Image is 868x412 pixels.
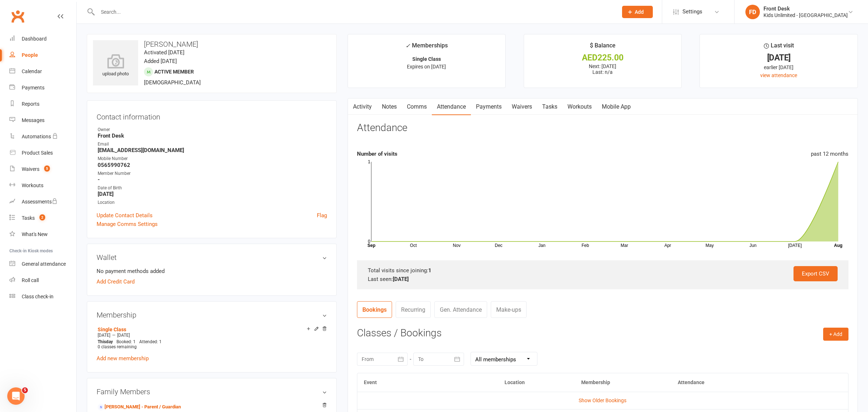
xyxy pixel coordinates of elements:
a: Bookings [357,301,392,318]
div: upload photo [93,54,138,78]
li: No payment methods added [97,267,327,276]
strong: - [98,176,327,183]
a: view attendance [760,72,797,78]
div: Owner [98,126,327,133]
span: This [98,339,106,344]
div: — [96,332,327,338]
p: Next: [DATE] Last: n/a [531,63,675,75]
div: Calendar [22,68,42,74]
div: General attendance [22,261,66,267]
div: Mobile Number [98,155,327,162]
div: [DATE] [706,54,851,62]
a: Make-ups [491,301,527,318]
div: Last visit [764,41,794,54]
a: People [9,47,76,63]
div: Location [98,199,327,206]
div: Front Desk [763,5,848,12]
a: Mobile App [597,98,636,115]
div: Payments [22,85,44,91]
a: Gen. Attendance [434,301,487,318]
strong: 1 [428,267,431,274]
a: Tasks [537,98,562,115]
div: Date of Birth [98,185,327,192]
div: Messages [22,117,44,123]
a: Payments [471,98,507,115]
span: Active member [154,69,194,75]
h3: [PERSON_NAME] [93,40,331,48]
strong: [DATE] [393,276,409,282]
time: Activated [DATE] [144,49,184,56]
div: day [96,339,115,344]
div: earlier [DATE] [706,63,851,71]
strong: Number of visits [357,151,397,157]
a: Flag [317,211,327,220]
span: 5 [44,165,50,172]
div: Roll call [22,277,39,283]
time: Added [DATE] [144,58,177,64]
iframe: Intercom live chat [7,387,25,405]
div: Reports [22,101,39,107]
div: Product Sales [22,150,53,156]
a: Waivers [507,98,537,115]
a: Single Class [98,327,126,332]
a: Clubworx [9,7,27,25]
span: [DEMOGRAPHIC_DATA] [144,79,201,86]
div: Class check-in [22,294,54,299]
h3: Wallet [97,253,327,261]
a: Show Older Bookings [579,398,626,403]
th: Location [498,373,575,392]
span: 5 [22,387,28,393]
a: Calendar [9,63,76,80]
div: $ Balance [590,41,616,54]
span: Attended: 1 [139,339,162,344]
div: Memberships [405,41,448,54]
a: Dashboard [9,31,76,47]
a: Product Sales [9,145,76,161]
h3: Contact information [97,110,327,121]
div: Member Number [98,170,327,177]
strong: Single Class [412,56,441,62]
strong: [DATE] [98,191,327,197]
span: Booked: 1 [116,339,136,344]
span: Add [635,9,644,15]
th: Membership [575,373,671,392]
a: Roll call [9,272,76,289]
div: past 12 months [811,150,848,158]
div: Kids Unlimited - [GEOGRAPHIC_DATA] [763,12,848,18]
span: 2 [39,214,45,220]
a: Add new membership [97,355,149,362]
a: Reports [9,96,76,112]
a: Update Contact Details [97,211,153,220]
a: Activity [348,98,377,115]
div: Assessments [22,199,58,205]
a: Assessments [9,194,76,210]
div: What's New [22,231,48,237]
strong: 0565990762 [98,162,327,168]
div: Email [98,141,327,148]
a: Comms [402,98,432,115]
span: Expires on [DATE] [407,64,446,70]
h3: Attendance [357,122,407,134]
i: ✓ [405,42,410,49]
div: Automations [22,134,51,139]
input: Search... [95,7,613,17]
div: People [22,52,38,58]
button: Add [622,6,653,18]
a: Workouts [562,98,597,115]
span: Settings [682,4,702,20]
strong: [EMAIL_ADDRESS][DOMAIN_NAME] [98,147,327,154]
a: What's New [9,226,76,243]
div: AED225.00 [531,54,675,62]
a: Messages [9,112,76,129]
div: Tasks [22,215,35,221]
div: Workouts [22,182,43,188]
span: [DATE] [117,333,130,338]
a: Waivers 5 [9,161,76,177]
a: Tasks 2 [9,210,76,226]
button: + Add [823,328,848,341]
a: [PERSON_NAME] - Parent / Guardian [98,403,181,411]
h3: Classes / Bookings [357,328,848,339]
h3: Membership [97,311,327,319]
div: Last seen: [368,275,838,283]
a: Manage Comms Settings [97,220,158,228]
